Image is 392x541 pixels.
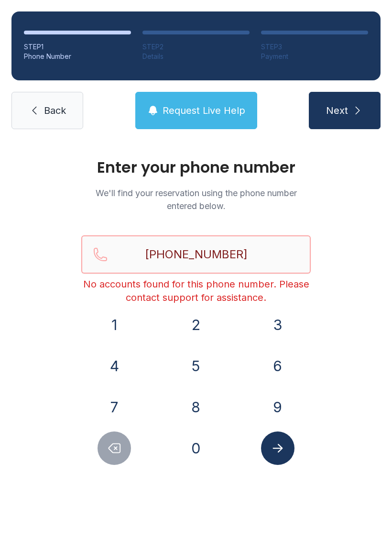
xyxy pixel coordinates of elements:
button: 8 [179,390,213,424]
div: STEP 1 [24,42,131,52]
span: Request Live Help [163,104,245,117]
div: Details [142,52,250,61]
div: Payment [261,52,368,61]
span: Back [44,104,66,117]
button: 0 [179,431,213,465]
button: 3 [261,308,294,342]
div: STEP 3 [261,42,368,52]
button: 7 [98,390,131,424]
button: 4 [98,349,131,383]
h1: Enter your phone number [81,160,311,175]
button: 1 [98,308,131,342]
div: Phone Number [24,52,131,61]
button: 9 [261,390,294,424]
button: Delete number [98,431,131,465]
button: 2 [179,308,213,342]
div: STEP 2 [142,42,250,52]
button: Submit lookup form [261,431,294,465]
p: We'll find your reservation using the phone number entered below. [81,187,311,212]
button: 6 [261,349,294,383]
input: Reservation phone number [81,235,311,274]
div: No accounts found for this phone number. Please contact support for assistance. [81,277,311,304]
span: Next [326,104,348,117]
button: 5 [179,349,213,383]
